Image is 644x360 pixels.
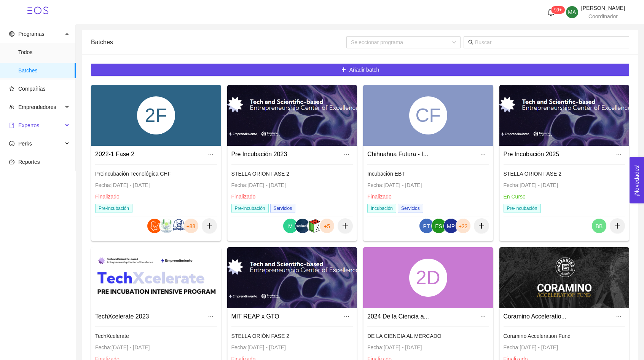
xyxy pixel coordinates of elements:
[341,314,352,320] span: ellipsis
[475,38,625,46] input: Buscar
[367,344,422,350] span: Fecha: [DATE] - [DATE]
[504,182,558,188] span: Fecha: [DATE] - [DATE]
[504,171,562,177] span: STELLA ORIÓN FASE 2
[551,6,565,14] sup: 296
[504,151,560,157] a: Pre Incubación 2025
[9,141,14,146] span: smile
[95,182,150,188] span: Fecha: [DATE] - [DATE]
[610,222,625,229] span: plus
[504,313,566,320] a: Coramino Acceleratio...
[202,218,217,234] button: plus
[504,194,526,200] span: En Curso
[9,123,14,128] span: book
[474,222,489,229] span: plus
[295,219,310,233] img: 1678812321486-saludplus.png
[610,218,625,234] button: plus
[459,219,468,234] span: +22
[9,31,14,37] span: global
[447,219,455,234] span: MP
[18,141,32,147] span: Perks
[205,151,217,157] span: ellipsis
[367,194,392,200] span: Finalizado
[18,63,70,78] span: Batches
[159,219,174,233] img: 1642237474424-1.png
[588,13,618,19] span: Coordinador
[338,218,353,234] button: plus
[18,122,39,128] span: Expertos
[341,67,346,73] span: plus
[338,222,353,229] span: plus
[341,151,352,157] span: ellipsis
[95,333,129,339] span: TechXcelerate
[231,313,279,320] a: MIT REAP x GTO
[95,194,120,200] span: Finalizado
[468,40,473,45] span: search
[187,219,196,234] span: +88
[423,219,430,234] span: PT
[367,171,405,177] span: Incubación EBT
[341,148,353,160] button: ellipsis
[504,344,558,350] span: Fecha: [DATE] - [DATE]
[288,219,293,234] span: M
[95,204,132,213] span: Pre-incubación
[205,314,217,320] span: ellipsis
[630,157,644,203] button: Open Feedback Widget
[477,310,489,323] button: ellipsis
[398,204,423,213] span: Servicios
[367,313,429,320] a: 2024 De la Ciencia a...
[409,96,447,134] div: CF
[18,45,70,60] span: Todos
[231,151,287,157] a: Pre Incubación 2023
[91,31,346,53] div: Batches
[409,259,447,297] div: 2D
[18,31,44,37] span: Programas
[613,314,625,320] span: ellipsis
[95,171,171,177] span: Preincubación Tecnológica CHF
[18,159,40,165] span: Reportes
[568,6,576,18] span: MA
[613,310,625,323] button: ellipsis
[231,333,290,339] span: STELLA ORIÓN FASE 2
[504,333,571,339] span: Coramino Acceleration Fund
[270,204,296,213] span: Servicios
[231,171,290,177] span: STELLA ORIÓN FASE 2
[95,151,134,157] a: 2022-1 Fase 2
[581,5,625,11] span: [PERSON_NAME]
[435,219,442,234] span: ES
[477,314,489,320] span: ellipsis
[324,219,330,234] span: +5
[172,219,186,233] img: 1646851899934-Purepet%20Logo%20Vectores.png
[147,219,162,233] img: 1631894011622-Copia%20de%20Copia%20de%20WR%20-%20Portada%20Website.png
[205,310,217,323] button: ellipsis
[18,86,46,92] span: Compañías
[613,151,625,157] span: ellipsis
[596,219,603,234] span: BB
[9,104,14,110] span: team
[367,151,428,157] a: Chihuahua Futura - I...
[308,219,322,233] img: 1660963201918-logolanax.png
[367,204,396,213] span: Incubación
[504,204,541,213] span: Pre-incubación
[477,148,489,160] button: ellipsis
[9,159,14,165] span: dashboard
[231,344,286,350] span: Fecha: [DATE] - [DATE]
[137,96,175,134] div: 2F
[9,86,14,91] span: star
[95,313,149,320] a: TechXcelerate 2023
[91,64,629,76] button: plusAñadir batch
[474,218,489,234] button: plus
[231,204,269,213] span: Pre-incubación
[231,194,256,200] span: Finalizado
[477,151,489,157] span: ellipsis
[367,182,422,188] span: Fecha: [DATE] - [DATE]
[231,182,286,188] span: Fecha: [DATE] - [DATE]
[95,344,150,350] span: Fecha: [DATE] - [DATE]
[18,104,56,110] span: Emprendedores
[205,148,217,160] button: ellipsis
[341,310,353,323] button: ellipsis
[202,222,217,229] span: plus
[547,8,555,16] span: bell
[349,66,379,74] span: Añadir batch
[613,148,625,160] button: ellipsis
[367,333,442,339] span: DE LA CIENCIA AL MERCADO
